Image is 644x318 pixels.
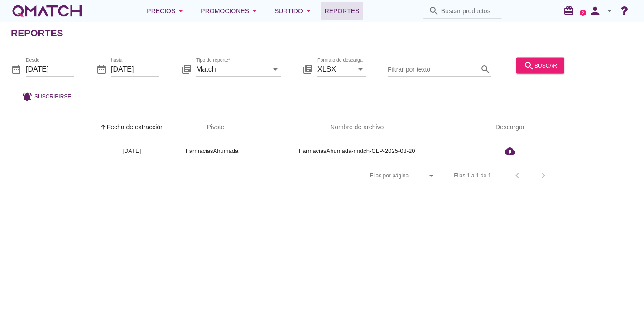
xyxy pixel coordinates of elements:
[11,26,63,40] h2: Reportes
[147,5,186,16] div: Precios
[175,140,249,162] td: FarmaciasAhumada
[100,123,107,131] i: arrow_upward
[582,10,584,15] text: 2
[193,2,267,20] button: Promociones
[181,64,192,74] i: library_books
[89,115,175,140] th: Fecha de extracción: Sorted ascending. Activate to sort descending.
[465,115,555,140] th: Descargar: Not sorted.
[428,5,439,16] i: search
[175,5,186,16] i: arrow_drop_down
[274,5,314,16] div: Surtido
[516,57,564,73] button: buscar
[249,5,260,16] i: arrow_drop_down
[563,5,578,16] i: redeem
[14,88,78,104] button: Suscribirse
[454,171,491,180] div: Filas 1 a 1 de 1
[325,5,360,16] span: Reportes
[249,140,465,162] td: FarmaciasAhumada-match-CLP-2025-08-20
[388,62,478,76] input: Filtrar por texto
[480,64,491,74] i: search
[580,10,586,16] a: 2
[270,64,281,74] i: arrow_drop_down
[524,60,534,71] i: search
[11,64,22,74] i: date_range
[111,62,159,76] input: hasta
[303,64,313,74] i: library_books
[303,5,314,16] i: arrow_drop_down
[22,91,34,102] i: notifications_active
[524,60,557,71] div: buscar
[139,2,193,20] button: Precios
[505,146,515,157] i: cloud_download
[196,62,268,76] input: Tipo de reporte*
[267,2,321,20] button: Surtido
[279,162,437,189] div: Filas por página
[11,2,83,20] a: white-qmatch-logo
[34,92,71,100] span: Suscribirse
[321,2,363,20] a: Reportes
[96,64,107,74] i: date_range
[201,5,260,16] div: Promociones
[175,115,249,140] th: Pivote: Not sorted. Activate to sort ascending.
[355,64,366,74] i: arrow_drop_down
[426,170,437,181] i: arrow_drop_down
[249,115,465,140] th: Nombre de archivo: Not sorted.
[89,140,175,162] td: [DATE]
[604,5,615,16] i: arrow_drop_down
[441,4,496,18] input: Buscar productos
[26,62,74,76] input: Desde
[317,62,353,76] input: Formato de descarga
[586,5,604,17] i: person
